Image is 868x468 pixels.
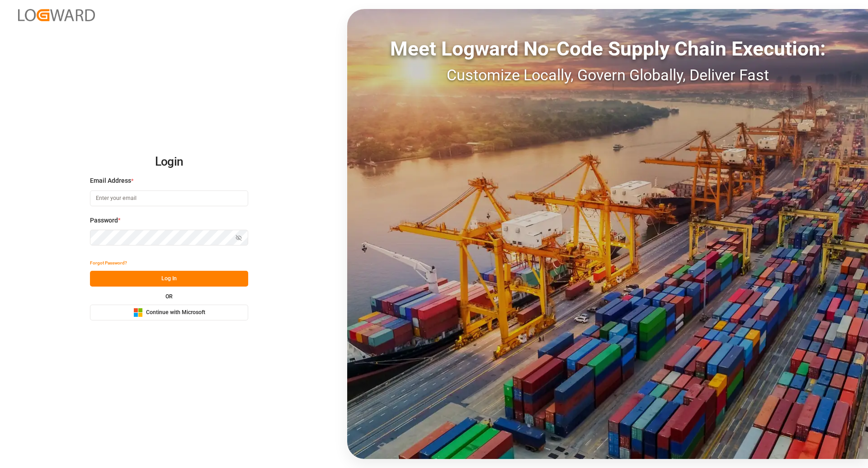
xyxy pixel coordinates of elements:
h2: Login [90,148,248,176]
button: Continue with Microsoft [90,305,248,320]
span: Continue with Microsoft [146,309,205,317]
span: Email Address [90,176,131,185]
div: Customize Locally, Govern Globally, Deliver Fast [347,64,868,87]
div: Meet Logward No-Code Supply Chain Execution: [347,34,868,64]
button: Forgot Password? [90,255,127,271]
input: Enter your email [90,190,248,206]
span: Password [90,216,118,225]
small: OR [165,294,173,299]
img: Logward_new_orange.png [18,9,95,21]
button: Log In [90,271,248,287]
